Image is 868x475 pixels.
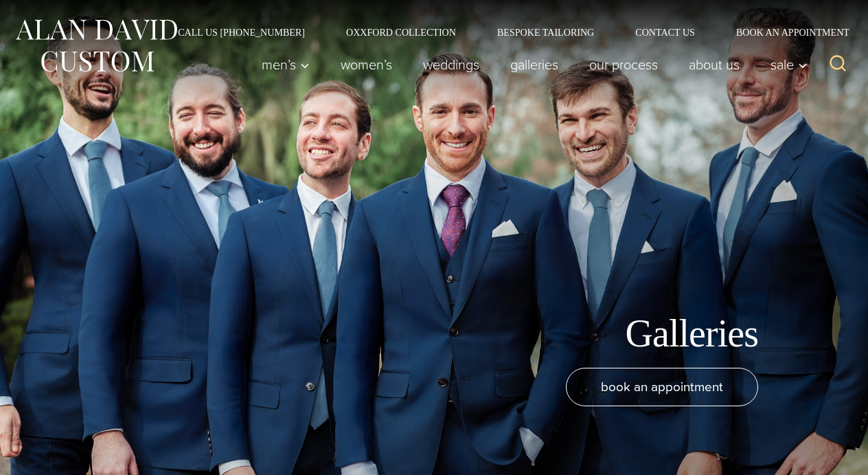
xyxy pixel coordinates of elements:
[408,51,495,78] a: weddings
[674,51,755,78] a: About Us
[247,51,815,78] nav: Primary Navigation
[601,377,723,397] span: book an appointment
[325,27,477,37] a: Oxxford Collection
[477,27,615,37] a: Bespoke Tailoring
[566,368,758,406] a: book an appointment
[574,51,674,78] a: Our Process
[821,48,854,81] button: View Search Form
[157,27,325,37] a: Call Us [PHONE_NUMBER]
[14,15,179,76] img: Alan David Custom
[770,58,808,71] span: Sale
[157,27,854,37] nav: Secondary Navigation
[325,51,408,78] a: Women’s
[495,51,574,78] a: Galleries
[615,27,716,37] a: Contact Us
[716,27,854,37] a: Book an Appointment
[626,311,759,357] h1: Galleries
[262,58,310,71] span: Men’s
